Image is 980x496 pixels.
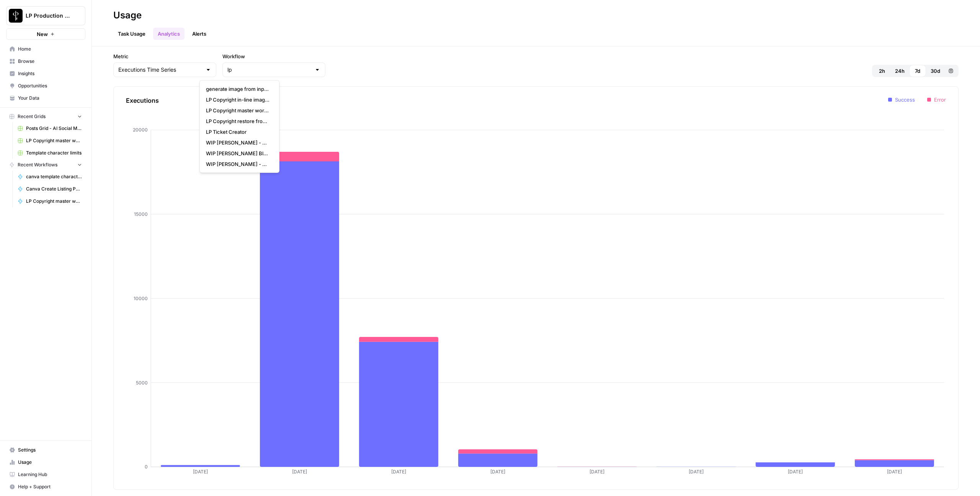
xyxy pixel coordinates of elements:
[118,66,202,74] input: Executions Time Series
[391,469,406,475] tspan: [DATE]
[931,67,940,75] span: 30d
[6,456,85,468] a: Usage
[227,66,311,74] input: All
[14,171,85,183] a: canva template character limit fixing
[113,53,216,60] label: Metric
[6,444,85,456] a: Settings
[6,55,85,67] a: Browse
[18,447,82,453] span: Settings
[18,113,46,120] span: Recent Grids
[206,139,270,146] span: WIP [PERSON_NAME] - Heavy LP Blog Refresh for LLM Search Friendliness
[14,147,85,159] a: Template character limits
[6,80,85,92] a: Opportunities
[14,122,85,135] a: Posts Grid - AI Social Media
[6,43,85,55] a: Home
[689,469,704,475] tspan: [DATE]
[206,96,270,103] span: LP Copyright in-line images workflow
[206,117,270,125] span: LP Copyright restore from AWS workflow
[18,70,82,77] span: Insights
[18,483,82,490] span: Help + Support
[890,65,909,77] button: 24h
[6,159,85,171] button: Recent Workflows
[18,58,82,65] span: Browse
[206,107,270,114] span: LP Copyright master workflow
[18,46,82,53] span: Home
[18,459,82,466] span: Usage
[927,96,946,103] li: Error
[26,186,82,192] span: Canva Create Listing Posts (human review to pick properties)
[879,67,885,75] span: 2h
[18,95,82,102] span: Your Data
[888,96,915,103] li: Success
[134,211,148,217] tspan: 15000
[26,198,82,205] span: LP Copyright master workflow
[14,183,85,195] a: Canva Create Listing Posts (human review to pick properties)
[590,469,604,475] tspan: [DATE]
[26,12,72,20] span: LP Production Workloads
[193,469,208,475] tspan: [DATE]
[206,85,270,93] span: generate image from input image using imagen, host on LP AWS bucket
[222,53,325,60] label: Workflow
[26,173,82,180] span: canva template character limit fixing
[26,149,82,156] span: Template character limits
[292,469,307,475] tspan: [DATE]
[206,149,270,157] span: WIP [PERSON_NAME] Blog writer
[874,65,890,77] button: 2h
[490,469,505,475] tspan: [DATE]
[145,464,148,470] tspan: 0
[6,111,85,122] button: Recent Grids
[134,296,148,301] tspan: 10000
[206,160,270,168] span: WIP [PERSON_NAME] - Moderate LP Blog Refresh for LLM Search Friendliness
[6,67,85,80] a: Insights
[136,380,148,386] tspan: 5000
[6,481,85,493] button: Help + Support
[6,28,85,40] button: New
[113,28,150,40] a: Task Usage
[133,127,148,133] tspan: 20000
[18,161,57,168] span: Recent Workflows
[895,67,905,75] span: 24h
[188,28,211,40] a: Alerts
[6,92,85,104] a: Your Data
[26,137,82,144] span: LP Copyright master workflow Grid
[915,67,920,75] span: 7d
[9,9,23,23] img: LP Production Workloads Logo
[113,9,142,21] div: Usage
[887,469,902,475] tspan: [DATE]
[18,471,82,478] span: Learning Hub
[26,125,82,132] span: Posts Grid - AI Social Media
[926,65,945,77] button: 30d
[6,468,85,481] a: Learning Hub
[788,469,803,475] tspan: [DATE]
[18,82,82,89] span: Opportunities
[6,6,85,25] button: Workspace: LP Production Workloads
[206,128,270,136] span: LP Ticket Creator
[37,30,48,38] span: New
[153,28,185,40] a: Analytics
[14,135,85,147] a: LP Copyright master workflow Grid
[14,195,85,207] a: LP Copyright master workflow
